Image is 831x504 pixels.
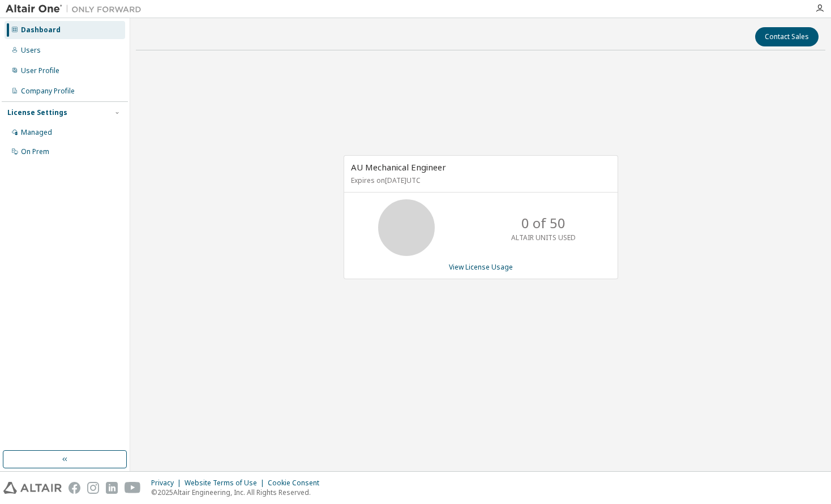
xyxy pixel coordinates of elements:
[185,479,268,488] div: Website Terms of Use
[3,482,62,494] img: altair_logo.svg
[87,482,99,494] img: instagram.svg
[268,479,326,488] div: Cookie Consent
[21,128,52,137] div: Managed
[151,479,185,488] div: Privacy
[68,482,80,494] img: facebook.svg
[106,482,118,494] img: linkedin.svg
[511,233,576,242] p: ALTAIR UNITS USED
[6,3,147,15] img: Altair One
[449,262,513,272] a: View License Usage
[7,108,67,117] div: License Settings
[21,46,41,55] div: Users
[151,488,326,497] p: © 2025 Altair Engineering, Inc. All Rights Reserved.
[351,176,608,185] p: Expires on [DATE] UTC
[21,147,49,156] div: On Prem
[351,161,446,173] span: AU Mechanical Engineer
[21,25,61,35] div: Dashboard
[521,213,566,233] p: 0 of 50
[21,66,59,75] div: User Profile
[125,482,141,494] img: youtube.svg
[21,87,75,96] div: Company Profile
[755,27,819,46] button: Contact Sales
